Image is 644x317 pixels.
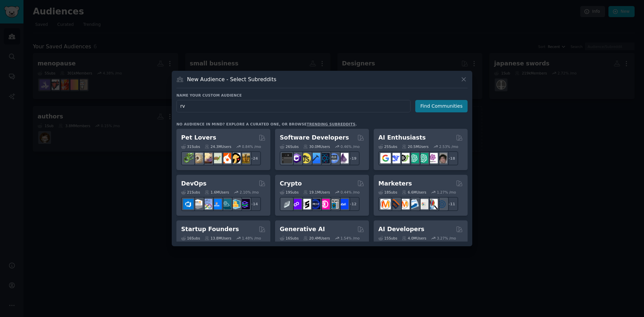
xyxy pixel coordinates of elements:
img: defiblockchain [319,199,330,209]
div: 19 Sub s [280,190,299,195]
img: csharp [291,153,302,163]
h3: New Audience - Select Subreddits [187,76,276,83]
div: 26 Sub s [280,144,299,149]
img: aws_cdk [230,199,240,209]
img: ethstaker [301,199,311,209]
img: AskMarketing [399,199,410,209]
img: cockatiel [221,153,231,163]
div: 30.0M Users [303,144,330,149]
img: ethfinance [282,199,292,209]
div: 20.4M Users [303,236,330,241]
img: googleads [418,199,428,209]
h2: Software Developers [280,134,349,142]
img: turtle [211,153,222,163]
div: + 12 [345,197,360,211]
img: elixir [338,153,348,163]
img: platformengineering [221,199,231,209]
div: 6.6M Users [402,190,426,195]
img: AItoolsCatalog [399,153,410,163]
div: + 19 [345,151,360,165]
div: 2.10 % /mo [240,190,259,195]
div: 2.53 % /mo [439,144,458,149]
img: Emailmarketing [409,199,419,209]
div: 1.27 % /mo [437,190,456,195]
img: chatgpt_prompts_ [418,153,428,163]
img: chatgpt_promptDesign [409,153,419,163]
img: learnjavascript [301,153,311,163]
div: 13.8M Users [205,236,231,241]
img: iOSProgramming [310,153,320,163]
img: reactnative [319,153,330,163]
div: 0.44 % /mo [340,190,360,195]
div: 1.54 % /mo [340,236,360,241]
img: azuredevops [183,199,194,209]
img: web3 [310,199,320,209]
div: 24.3M Users [205,144,231,149]
div: 20.5M Users [402,144,428,149]
div: 19.1M Users [303,190,330,195]
div: + 24 [247,151,261,165]
img: PetAdvice [230,153,240,163]
img: OnlineMarketing [437,199,447,209]
img: content_marketing [380,199,391,209]
img: AWS_Certified_Experts [193,199,203,209]
img: defi_ [338,199,348,209]
img: OpenAIDev [427,153,438,163]
img: software [282,153,292,163]
h2: Crypto [280,179,302,188]
div: 1.48 % /mo [242,236,261,241]
h2: Pet Lovers [181,134,216,142]
img: GoogleGeminiAI [380,153,391,163]
div: 21 Sub s [181,190,200,195]
div: 4.0M Users [402,236,426,241]
h2: Startup Founders [181,225,239,233]
img: dogbreed [239,153,250,163]
div: 18 Sub s [378,190,397,195]
div: No audience in mind? Explore a curated one, or browse . [176,122,357,126]
div: 15 Sub s [378,236,397,241]
div: 0.46 % /mo [340,144,360,149]
img: leopardgeckos [202,153,212,163]
img: herpetology [183,153,194,163]
img: 0xPolygon [291,199,302,209]
h2: AI Developers [378,225,424,233]
img: Docker_DevOps [202,199,212,209]
img: DevOpsLinks [211,199,222,209]
img: bigseo [390,199,400,209]
a: trending subreddits [307,122,355,126]
div: 1.6M Users [205,190,229,195]
div: 3.27 % /mo [437,236,456,241]
img: ArtificalIntelligence [437,153,447,163]
div: 16 Sub s [181,236,200,241]
img: DeepSeek [390,153,400,163]
img: CryptoNews [329,199,339,209]
div: 16 Sub s [280,236,299,241]
input: Pick a short name, like "Digital Marketers" or "Movie-Goers" [176,100,411,112]
div: 25 Sub s [378,144,397,149]
h2: DevOps [181,179,207,188]
h2: Marketers [378,179,412,188]
div: 0.84 % /mo [242,144,261,149]
h2: AI Enthusiasts [378,134,426,142]
button: Find Communities [415,100,468,112]
div: + 14 [247,197,261,211]
div: 31 Sub s [181,144,200,149]
div: + 18 [444,151,458,165]
h2: Generative AI [280,225,325,233]
img: PlatformEngineers [239,199,250,209]
img: MarketingResearch [427,199,438,209]
img: AskComputerScience [329,153,339,163]
img: ballpython [193,153,203,163]
div: + 11 [444,197,458,211]
h3: Name your custom audience [176,93,468,98]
